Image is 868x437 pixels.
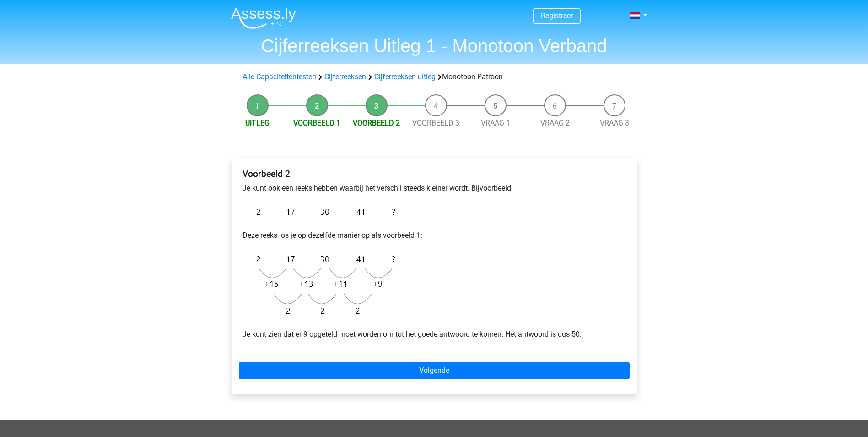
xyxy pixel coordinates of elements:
img: Monotonous_Example_2.png [243,201,400,223]
a: Cijferreeksen [324,72,366,81]
b: Voorbeeld 2 [243,169,290,179]
a: Vraag 3 [600,119,629,127]
a: Uitleg [245,119,270,127]
a: Registreer [541,11,573,20]
a: Voorbeeld 1 [293,119,340,127]
p: Deze reeks los je op dezelfde manier op als voorbeeld 1: [243,230,626,241]
img: Monotonous_Example_2_2.png [243,248,400,322]
img: Assessly [231,7,296,29]
div: Monotoon Patroon [239,71,630,82]
p: Je kunt ook een reeks hebben waarbij het verschil steeds kleiner wordt. Bijvoorbeeld: [243,183,626,194]
p: Je kunt zien dat er 9 opgeteld moet worden om tot het goede antwoord te komen. Het antwoord is du... [243,329,626,340]
a: Voorbeeld 3 [412,119,459,127]
a: Vraag 2 [540,119,570,127]
a: Vraag 1 [481,119,510,127]
a: Cijferreeksen uitleg [374,72,436,81]
h1: Cijferreeksen Uitleg 1 - Monotoon Verband [224,35,645,57]
a: Alle Capaciteitentesten [243,72,316,81]
a: Volgende [239,362,630,379]
a: Voorbeeld 2 [353,119,400,127]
